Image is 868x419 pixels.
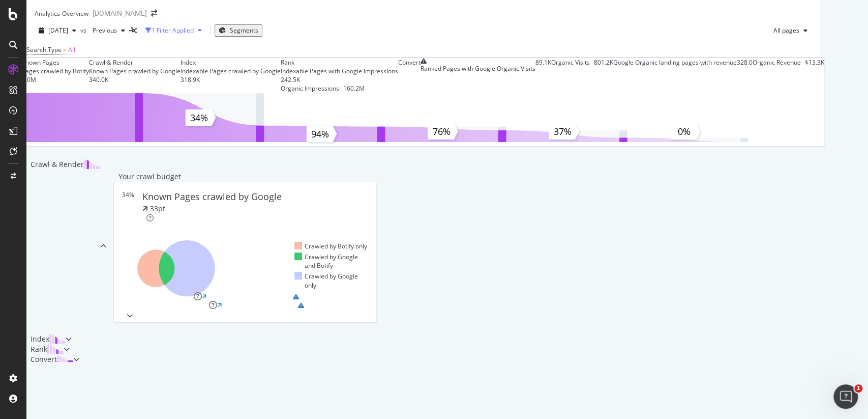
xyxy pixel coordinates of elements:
[47,344,64,354] img: block-icon
[421,64,535,73] div: Ranked Pages with Google Organic Visits
[84,159,100,169] img: block-icon
[88,26,117,35] span: Previous
[89,67,181,75] div: Known Pages crawled by Google
[769,22,812,39] button: All pages
[737,58,753,93] div: 328.0
[22,58,59,67] div: Known Pages
[31,159,84,334] div: Crawl & Render
[88,22,129,39] button: Previous
[613,58,737,67] div: Google Organic landing pages with revenue
[554,125,572,137] text: 37%
[35,22,80,39] button: [DATE]
[63,45,67,54] span: =
[31,354,57,365] div: Convert
[753,58,801,93] div: Organic Revenue
[294,242,367,250] div: Crawled by Botify only
[551,58,590,93] div: Organic Visits
[343,84,365,93] div: 160.2M
[35,9,88,18] div: Analytics - Overview
[68,45,75,54] span: All
[57,354,73,364] img: block-icon
[89,58,133,67] div: Crawl & Render
[26,45,62,54] span: Search Type
[594,58,613,93] div: 801.2K
[535,58,551,93] div: 89.1K
[150,204,165,214] div: 33pt
[311,127,329,139] text: 94%
[854,384,862,393] span: 1
[80,26,88,35] span: vs
[22,67,89,75] div: Pages crawled by Botify
[833,384,858,409] iframe: Intercom live chat
[293,292,352,301] div: warning label
[215,24,262,36] button: Segments
[122,190,142,222] div: 34%
[281,67,398,75] div: Indexable Pages with Google Impressions
[181,75,281,84] div: 318.9K
[294,272,368,289] div: Crawled by Google only
[281,75,398,84] div: 242.5K
[181,58,196,67] div: Index
[181,67,281,75] div: Indexable Pages crawled by Google
[89,75,181,84] div: 340.0K
[298,301,357,310] div: warning label
[769,26,799,35] span: All pages
[281,58,294,67] div: Rank
[432,125,450,137] text: 76%
[281,84,339,93] div: Organic Impressions
[152,26,194,35] div: 1 Filter Applied
[48,26,68,35] span: 2025 Aug. 29th
[118,292,372,301] a: Landing Page Crawled43%Landing Pages Crawledwarning label
[31,344,47,354] div: Rank
[93,8,147,18] div: [DOMAIN_NAME]
[230,26,258,35] span: Segments
[398,58,421,67] div: Convert
[118,301,372,310] a: Internal Linking - Discovery73%Discoverable Pageswarning label
[151,10,157,17] div: arrow-right-arrow-left
[678,125,691,137] text: 0%
[49,334,66,344] img: block-icon
[145,22,206,39] button: 1 Filter Applied
[31,334,49,344] div: Index
[118,172,181,182] div: Your crawl budget
[22,75,89,84] div: 1.0M
[142,190,282,204] div: Known Pages crawled by Google
[294,253,368,270] div: Crawled by Google and Botify
[805,58,824,93] div: $13.3K
[190,111,208,124] text: 34%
